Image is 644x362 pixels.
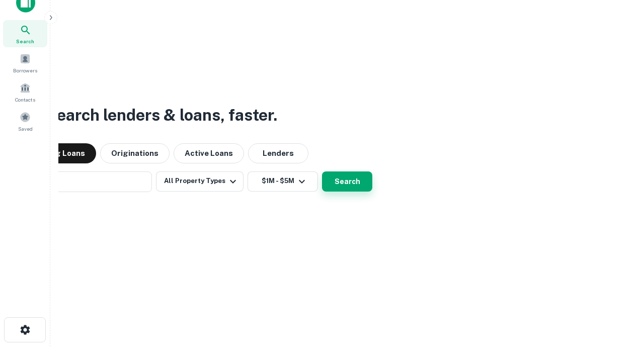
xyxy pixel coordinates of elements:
[15,96,35,104] span: Contacts
[594,282,644,330] iframe: Chat Widget
[3,20,47,47] a: Search
[16,37,34,45] span: Search
[156,171,244,192] button: All Property Types
[3,49,47,76] a: Borrowers
[174,143,244,163] button: Active Loans
[322,171,372,192] button: Search
[18,125,33,133] span: Saved
[46,103,277,127] h3: Search lenders & loans, faster.
[248,171,318,192] button: $1M - $5M
[248,143,308,163] button: Lenders
[3,108,47,135] a: Saved
[3,78,47,106] a: Contacts
[100,143,170,163] button: Originations
[13,66,37,74] span: Borrowers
